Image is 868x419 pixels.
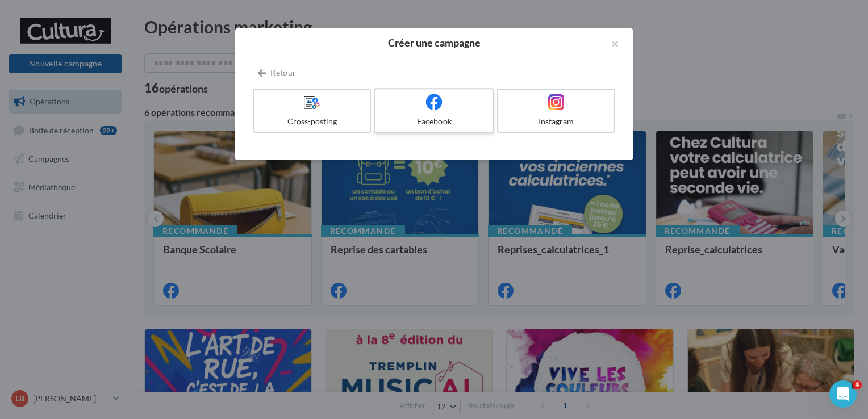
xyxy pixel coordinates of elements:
[259,116,365,127] div: Cross-posting
[253,66,301,79] button: Retour
[253,37,615,48] h2: Créer une campagne
[853,380,862,389] span: 4
[503,116,609,127] div: Instagram
[380,116,488,127] div: Facebook
[829,380,857,408] iframe: Intercom live chat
